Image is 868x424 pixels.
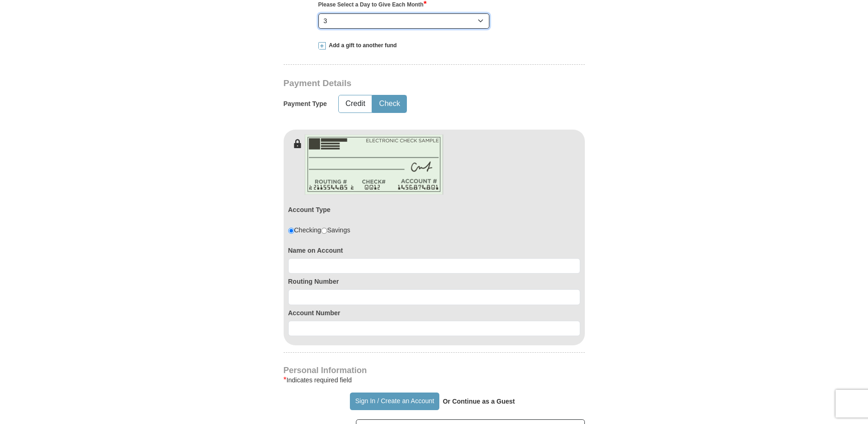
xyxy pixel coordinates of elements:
[284,374,585,386] div: Indicates required field
[318,1,427,8] strong: Please Select a Day to Give Each Month
[326,42,397,50] span: Add a gift to another fund
[339,95,372,112] button: Credit
[304,134,444,195] img: check-en.png
[284,100,327,108] h5: Payment Type
[284,78,520,89] h3: Payment Details
[443,398,515,405] strong: Or Continue as a Guest
[288,308,580,318] label: Account Number
[288,205,331,214] label: Account Type
[288,225,350,235] div: Checking Savings
[288,277,580,286] label: Routing Number
[284,367,585,374] h4: Personal Information
[350,393,439,410] button: Sign In / Create an Account
[373,95,406,112] button: Check
[288,246,580,255] label: Name on Account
